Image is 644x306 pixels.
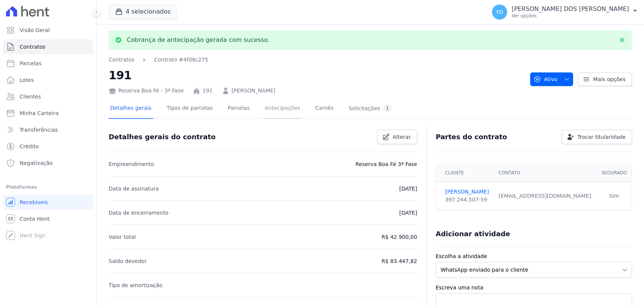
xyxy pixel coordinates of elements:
[3,122,93,137] a: Transferências
[109,281,163,290] p: Tipo de amortização
[381,257,417,266] p: R$ 83.447,82
[109,257,147,266] p: Saldo devedor
[377,130,417,144] a: Alterar
[20,126,58,134] span: Transferências
[232,87,275,95] a: [PERSON_NAME]
[20,198,48,206] span: Recebíveis
[436,229,510,238] h3: Adicionar atividade
[109,184,159,193] p: Data de assinatura
[596,164,632,182] th: Segurado
[436,132,507,141] h3: Partes do contrato
[109,56,208,64] nav: Breadcrumb
[596,182,632,210] td: Sim
[3,139,93,154] a: Crédito
[593,75,626,83] span: Mais opções
[203,87,213,95] a: 191
[533,72,558,86] span: Ativo
[577,133,626,141] span: Trocar titularidade
[399,208,417,217] p: [DATE]
[3,195,93,210] a: Recebíveis
[154,56,208,64] a: Contrato #4fd8c275
[20,76,34,84] span: Lotes
[355,160,417,169] p: Reserva Boa Fé 3ª Fase
[381,232,417,241] p: R$ 42.900,00
[263,99,302,119] a: Antecipações
[165,99,214,119] a: Tipos de parcelas
[109,99,153,119] a: Detalhes gerais
[436,252,632,260] label: Escolha a atividade
[109,160,154,169] p: Empreendimento
[314,99,335,119] a: Carnês
[436,164,494,182] th: Cliente
[436,284,632,292] label: Escreva uma nota
[349,105,392,112] div: Solicitações
[445,188,490,196] a: [PERSON_NAME]
[383,105,392,112] div: 1
[445,196,490,204] div: 397.244.507-59
[20,159,53,167] span: Negativação
[3,39,93,54] a: Contratos
[3,23,93,38] a: Visão Geral
[3,106,93,121] a: Minha Carteira
[3,72,93,88] a: Lotes
[3,155,93,171] a: Negativação
[20,60,41,67] span: Parcelas
[512,5,629,13] p: [PERSON_NAME] DOS [PERSON_NAME]
[20,26,50,34] span: Visão Geral
[109,232,136,241] p: Valor total
[127,36,269,44] p: Cobrança de antecipação gerada com sucesso.
[20,143,39,150] span: Crédito
[109,87,184,95] div: Reserva Boa Fé - 3ª Fase
[109,132,215,141] h3: Detalhes gerais do contrato
[109,5,177,19] button: 4 selecionados
[109,208,169,217] p: Data de encerramento
[3,211,93,226] a: Conta Hent
[530,72,573,86] button: Ativo
[6,183,90,192] div: Plataformas
[498,192,592,200] div: [EMAIL_ADDRESS][DOMAIN_NAME]
[496,9,503,15] span: YD
[3,56,93,71] a: Parcelas
[3,89,93,104] a: Clientes
[494,164,596,182] th: Contato
[578,72,632,86] a: Mais opções
[486,2,644,23] button: YD [PERSON_NAME] DOS [PERSON_NAME] Ver opções
[20,215,49,223] span: Conta Hent
[393,133,411,141] span: Alterar
[226,99,251,119] a: Parcelas
[562,130,632,144] a: Trocar titularidade
[20,109,58,117] span: Minha Carteira
[20,43,45,51] span: Contratos
[109,56,134,64] a: Contratos
[347,99,393,119] a: Solicitações1
[20,93,41,100] span: Clientes
[109,67,524,84] h2: 191
[512,13,629,19] p: Ver opções
[399,184,417,193] p: [DATE]
[109,56,524,64] nav: Breadcrumb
